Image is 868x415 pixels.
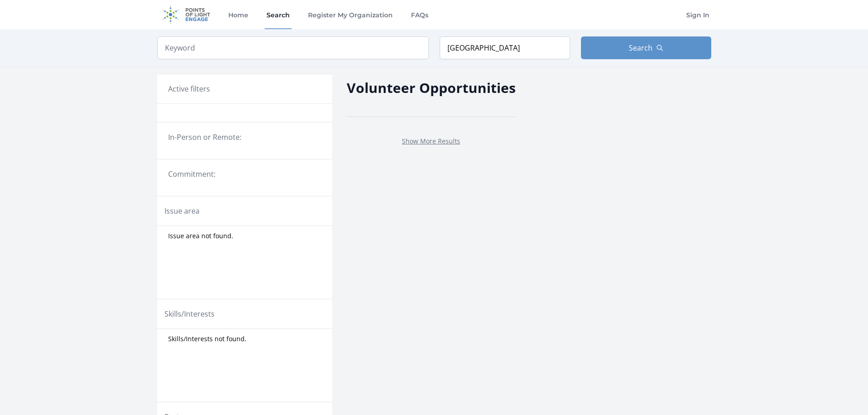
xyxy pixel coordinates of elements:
a: Show More Results [402,137,460,145]
legend: Skills/Interests [164,308,215,319]
button: Search [581,36,711,59]
legend: Issue area [164,205,200,216]
legend: In-Person or Remote: [168,132,321,143]
span: Search [629,42,652,53]
span: Skills/Interests not found. [168,334,247,343]
h2: Volunteer Opportunities [347,77,516,98]
h3: Active filters [168,83,210,94]
span: Issue area not found. [168,231,233,241]
legend: Commitment: [168,169,321,179]
input: Keyword [157,36,429,59]
input: Location [440,36,570,59]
